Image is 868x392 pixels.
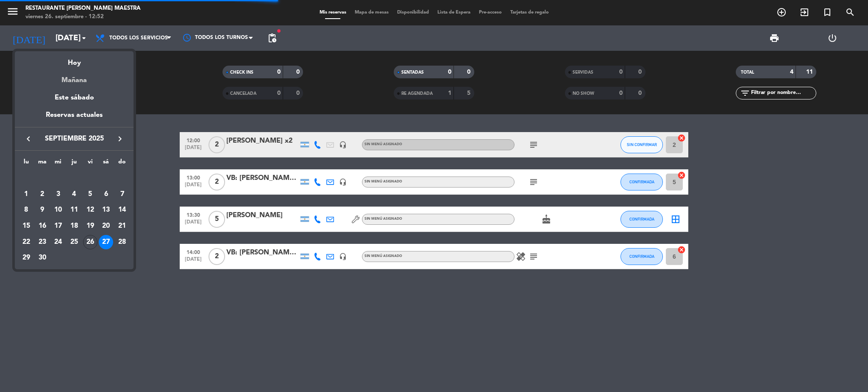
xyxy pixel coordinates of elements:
[19,219,33,233] div: 15
[36,133,112,144] span: septiembre 2025
[15,110,134,127] div: Reservas actuales
[35,203,50,217] div: 9
[35,235,50,249] div: 23
[50,186,66,202] td: 3 de septiembre de 2025
[51,219,65,233] div: 17
[50,218,66,234] td: 17 de septiembre de 2025
[98,234,114,250] td: 27 de septiembre de 2025
[114,234,130,250] td: 28 de septiembre de 2025
[18,170,130,186] td: SEP.
[83,187,97,202] div: 5
[18,250,34,266] td: 29 de septiembre de 2025
[21,133,36,144] button: keyboard_arrow_left
[19,203,33,217] div: 8
[15,51,134,69] div: Hoy
[35,187,50,202] div: 2
[83,203,97,217] div: 12
[98,202,114,218] td: 13 de septiembre de 2025
[82,234,98,250] td: 26 de septiembre de 2025
[50,157,66,170] th: miércoles
[114,202,130,218] td: 14 de septiembre de 2025
[99,187,113,202] div: 6
[114,186,130,202] td: 7 de septiembre de 2025
[82,157,98,170] th: viernes
[82,186,98,202] td: 5 de septiembre de 2025
[34,218,50,234] td: 16 de septiembre de 2025
[115,134,125,144] i: keyboard_arrow_right
[99,235,113,249] div: 27
[98,157,114,170] th: sábado
[99,219,113,233] div: 20
[51,187,65,202] div: 3
[115,219,129,233] div: 21
[99,203,113,217] div: 13
[83,235,97,249] div: 26
[114,157,130,170] th: domingo
[112,133,128,144] button: keyboard_arrow_right
[23,134,33,144] i: keyboard_arrow_left
[35,251,50,265] div: 30
[19,251,33,265] div: 29
[115,187,129,202] div: 7
[82,218,98,234] td: 19 de septiembre de 2025
[66,157,82,170] th: jueves
[114,218,130,234] td: 21 de septiembre de 2025
[34,250,50,266] td: 30 de septiembre de 2025
[51,235,65,249] div: 24
[18,234,34,250] td: 22 de septiembre de 2025
[34,157,50,170] th: martes
[66,234,82,250] td: 25 de septiembre de 2025
[15,86,134,110] div: Este sábado
[19,187,33,202] div: 1
[115,203,129,217] div: 14
[50,202,66,218] td: 10 de septiembre de 2025
[66,202,82,218] td: 11 de septiembre de 2025
[19,235,33,249] div: 22
[66,186,82,202] td: 4 de septiembre de 2025
[67,235,81,249] div: 25
[82,202,98,218] td: 12 de septiembre de 2025
[66,218,82,234] td: 18 de septiembre de 2025
[34,202,50,218] td: 9 de septiembre de 2025
[50,234,66,250] td: 24 de septiembre de 2025
[98,186,114,202] td: 6 de septiembre de 2025
[34,186,50,202] td: 2 de septiembre de 2025
[51,203,65,217] div: 10
[115,235,129,249] div: 28
[98,218,114,234] td: 20 de septiembre de 2025
[83,219,97,233] div: 19
[15,69,134,86] div: Mañana
[18,186,34,202] td: 1 de septiembre de 2025
[67,203,81,217] div: 11
[67,219,81,233] div: 18
[35,219,50,233] div: 16
[18,157,34,170] th: lunes
[18,218,34,234] td: 15 de septiembre de 2025
[67,187,81,202] div: 4
[34,234,50,250] td: 23 de septiembre de 2025
[18,202,34,218] td: 8 de septiembre de 2025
